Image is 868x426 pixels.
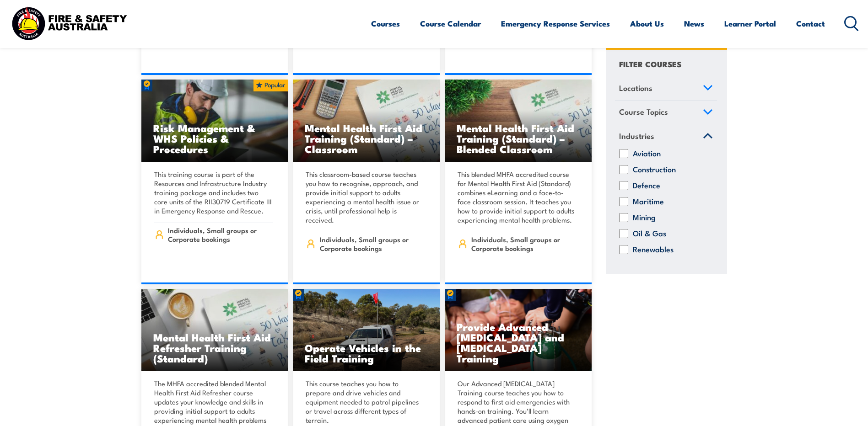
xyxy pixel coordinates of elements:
[154,170,273,215] p: This training course is part of the Resources and Infrastructure Industry training package and in...
[293,289,440,371] a: Operate Vehicles in the Field Training
[796,11,825,36] a: Contact
[457,122,580,154] h3: Mental Health First Aid Training (Standard) – Blended Classroom
[306,170,425,224] p: This classroom-based course teaches you how to recognise, approach, and provide initial support t...
[724,11,776,36] a: Learner Portal
[445,289,592,371] img: Provide Advanced Resuscitation and Oxygen Therapy Training
[633,229,666,238] label: Oil & Gas
[153,332,277,363] h3: Mental Health First Aid Refresher Training (Standard)
[141,289,289,371] a: Mental Health First Aid Refresher Training (Standard)
[633,245,674,254] label: Renewables
[141,289,289,371] img: Mental Health First Aid Refresher (Standard) TRAINING (1)
[633,181,660,190] label: Defence
[633,197,664,206] label: Maritime
[619,130,654,142] span: Industries
[168,226,273,243] span: Individuals, Small groups or Corporate bookings
[633,165,676,174] label: Construction
[305,122,428,154] h3: Mental Health First Aid Training (Standard) – Classroom
[306,379,425,425] p: This course teaches you how to prepare and drive vehicles and equipment needed to patrol pipeline...
[141,80,289,162] img: Risk Management & WHS Policies & Procedures
[619,58,681,70] h4: FILTER COURSES
[471,235,576,252] span: Individuals, Small groups or Corporate bookings
[458,170,577,224] p: This blended MHFA accredited course for Mental Health First Aid (Standard) combines eLearning and...
[615,77,717,101] a: Locations
[293,289,440,371] img: Operate Vehicles in the Field
[615,101,717,125] a: Course Topics
[445,80,592,162] img: Mental Health First Aid Training (Standard) – Blended Classroom
[615,125,717,149] a: Industries
[293,80,440,162] img: Mental Health First Aid Training (Standard) – Classroom
[619,82,652,94] span: Locations
[305,342,428,363] h3: Operate Vehicles in the Field Training
[153,122,277,154] h3: Risk Management & WHS Policies & Procedures
[633,213,656,222] label: Mining
[501,11,610,36] a: Emergency Response Services
[684,11,704,36] a: News
[630,11,664,36] a: About Us
[457,321,580,363] h3: Provide Advanced [MEDICAL_DATA] and [MEDICAL_DATA] Training
[619,106,668,118] span: Course Topics
[320,235,425,252] span: Individuals, Small groups or Corporate bookings
[420,11,481,36] a: Course Calendar
[371,11,400,36] a: Courses
[445,289,592,371] a: Provide Advanced [MEDICAL_DATA] and [MEDICAL_DATA] Training
[633,149,661,158] label: Aviation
